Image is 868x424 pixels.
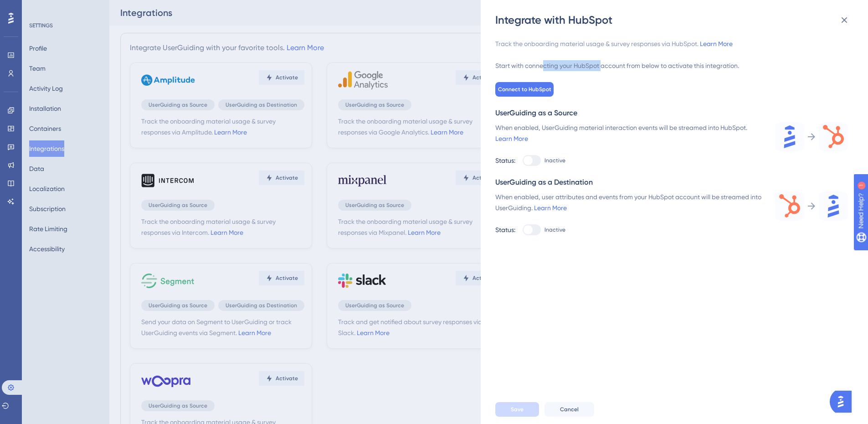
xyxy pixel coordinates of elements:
[495,13,855,27] div: Integrate with HubSpot
[534,204,567,212] a: Learn More
[495,108,848,119] div: UserGuiding as a Source
[63,5,66,12] div: 1
[544,402,594,417] button: Cancel
[495,191,764,213] div: When enabled, user attributes and events from your HubSpot account will be streamed into UserGuid...
[495,38,848,49] div: Track the onboarding material usage & survey responses via HubSpot.
[495,402,539,417] button: Save
[495,122,764,144] div: When enabled, UserGuiding material interaction events will be streamed into HubSpot.
[700,40,733,47] a: Learn More
[560,406,579,413] span: Cancel
[498,86,551,93] span: Connect to HubSpot
[495,135,528,142] a: Learn More
[495,224,515,235] div: Status:
[495,177,848,188] div: UserGuiding as a Destination
[544,226,565,233] span: Inactive
[830,388,857,415] iframe: UserGuiding AI Assistant Launcher
[495,155,515,166] div: Status:
[495,60,848,71] div: Start with connecting your HubSpot account from below to activate this integration.
[544,157,565,164] span: Inactive
[495,82,554,97] button: Connect to HubSpot
[511,406,524,413] span: Save
[21,2,57,13] span: Need Help?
